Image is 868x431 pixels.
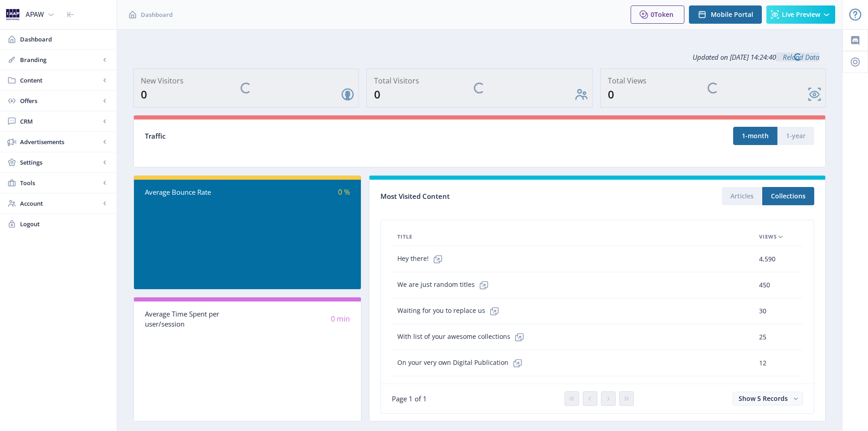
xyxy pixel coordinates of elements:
[20,96,100,105] span: Offers
[759,332,766,343] span: 25
[759,358,766,369] span: 12
[133,46,826,68] div: Updated on [DATE] 14:24:40
[689,5,762,24] button: Mobile Portal
[397,250,447,268] span: Hey there!
[397,302,503,320] span: Waiting for you to replace us
[759,254,776,265] span: 4,590
[20,158,100,167] span: Settings
[759,280,770,291] span: 450
[782,11,820,18] span: Live Preview
[5,7,20,22] img: 94bfb64e-6fc1-4faa-92ae-d42304f7c417.png
[739,394,788,403] span: Show 5 Records
[631,5,684,24] button: 0Token
[20,137,100,146] span: Advertisements
[722,187,762,205] button: Articles
[766,5,835,24] button: Live Preview
[397,276,493,294] span: We are just random titles
[145,187,247,197] div: Average Bounce Rate
[762,187,814,205] button: Collections
[20,117,100,126] span: CRM
[397,328,529,346] span: With list of your awesome collections
[733,392,803,405] button: Show 5 Records
[759,306,766,317] span: 30
[26,5,44,25] div: APAW
[20,76,100,85] span: Content
[141,10,173,19] span: Dashboard
[777,127,814,145] button: 1-year
[711,11,753,18] span: Mobile Portal
[654,10,673,19] span: Token
[145,131,480,141] div: Traffic
[338,187,350,197] span: 0 %
[397,231,412,242] span: Title
[397,354,527,372] span: On your very own Digital Publication
[733,127,777,145] button: 1-month
[20,219,109,228] span: Logout
[20,199,100,208] span: Account
[20,178,100,187] span: Tools
[776,52,819,62] a: Reload Data
[380,189,597,203] div: Most Visited Content
[20,35,109,44] span: Dashboard
[20,55,100,64] span: Branding
[247,314,350,324] div: 0 min
[145,309,247,329] div: Average Time Spent per user/session
[759,231,777,242] span: Views
[392,394,427,403] span: Page 1 of 1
